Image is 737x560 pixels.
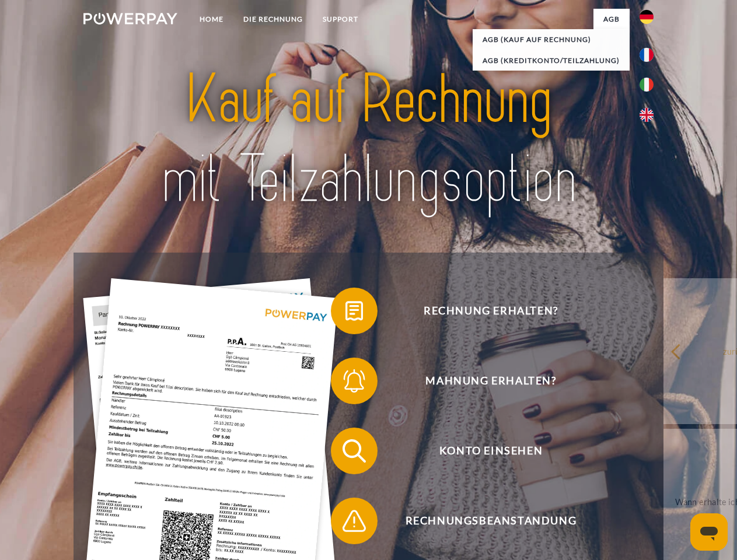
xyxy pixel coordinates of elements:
[331,358,634,404] button: Mahnung erhalten?
[340,436,369,466] img: qb_search.svg
[640,108,654,122] img: en
[233,9,313,30] a: DIE RECHNUNG
[340,296,369,325] img: qb_bill.svg
[331,428,634,474] button: Konto einsehen
[690,513,728,551] iframe: Schaltfläche zum Öffnen des Messaging-Fensters
[640,10,654,24] img: de
[190,9,233,30] a: Home
[640,48,654,62] img: fr
[331,288,634,334] button: Rechnung erhalten?
[340,366,369,395] img: qb_bell.svg
[111,56,626,223] img: title-powerpay_de.svg
[340,506,369,535] img: qb_warning.svg
[473,50,630,71] a: AGB (Kreditkonto/Teilzahlung)
[331,498,634,544] button: Rechnungsbeanstandung
[640,78,654,92] img: it
[593,9,630,30] a: agb
[473,29,630,50] a: AGB (Kauf auf Rechnung)
[348,358,634,404] span: Mahnung erhalten?
[313,9,368,30] a: SUPPORT
[348,428,634,474] span: Konto einsehen
[83,13,177,24] img: logo-powerpay-white.svg
[348,288,634,334] span: Rechnung erhalten?
[348,498,634,544] span: Rechnungsbeanstandung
